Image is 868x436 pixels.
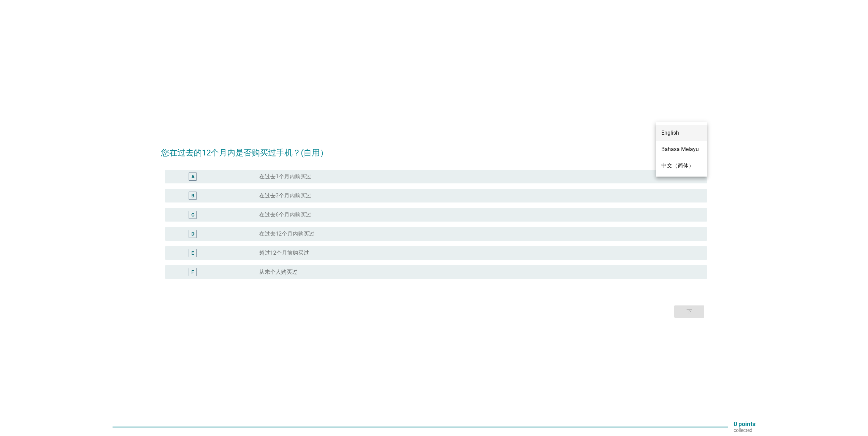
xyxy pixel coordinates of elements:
[734,427,755,433] p: collected
[161,140,707,159] h2: 您在过去的12个月内是否购买过手机？(自用）
[661,162,702,170] div: 中文（简体）
[661,129,702,137] div: English
[259,269,297,275] label: 从未个人购买过
[734,421,755,427] p: 0 points
[191,249,194,256] div: E
[259,250,309,256] label: 超过12个月前购买过
[259,211,311,218] label: 在过去6个月内购买过
[661,145,702,153] div: Bahasa Melayu
[191,192,194,199] div: B
[191,173,194,180] div: A
[259,230,314,237] label: 在过去12个月内购买过
[191,230,194,237] div: D
[259,192,311,199] label: 在过去3个月内购买过
[259,173,311,180] label: 在过去1个月内购买过
[191,211,194,218] div: C
[191,268,194,275] div: F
